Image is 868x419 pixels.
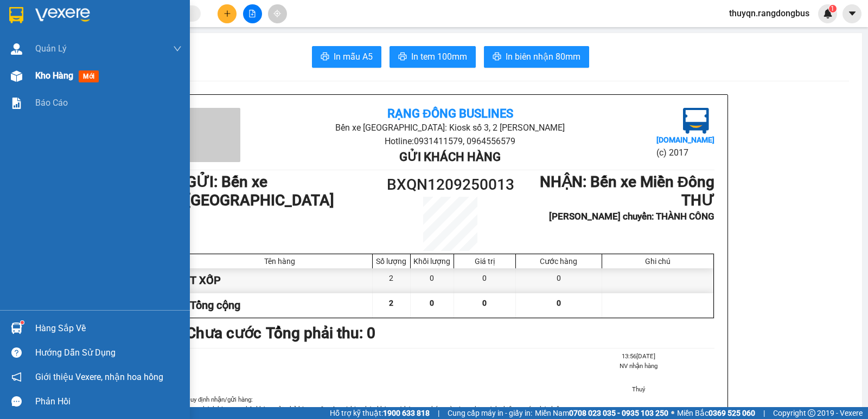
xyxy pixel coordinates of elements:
[266,324,375,342] b: Tổng phải thu: 0
[383,409,430,417] strong: 1900 633 818
[11,372,22,382] span: notification
[438,407,439,419] span: |
[563,361,714,371] li: NV nhận hàng
[430,299,434,307] span: 0
[9,10,26,22] span: Gửi:
[540,173,714,191] b: NHẬN : Bến xe Miền Đông
[218,4,237,23] button: plus
[390,46,476,68] button: printerIn tem 100mm
[605,257,711,266] div: Ghi chú
[9,7,23,23] img: logo-vxr
[535,407,668,419] span: Miền Nam
[9,9,119,35] div: Bến xe [GEOGRAPHIC_DATA]
[677,407,755,419] span: Miền Bắc
[274,121,626,134] li: Bến xe [GEOGRAPHIC_DATA]: Kiosk số 3, 2 [PERSON_NAME]
[273,10,281,17] span: aim
[373,268,411,293] div: 2
[516,268,602,293] div: 0
[35,70,73,81] span: Kho hàng
[516,191,714,210] h1: THƯ
[847,9,857,18] span: caret-down
[563,384,714,394] li: Thuỷ
[375,257,407,266] div: Số lượng
[190,299,240,312] span: Tổng cộng
[557,299,561,307] span: 0
[709,409,755,417] strong: 0369 525 060
[519,257,599,266] div: Cước hàng
[411,50,467,63] span: In tem 100mm
[173,44,182,53] span: down
[127,9,214,35] div: Bến xe Miền Đông
[808,409,815,417] span: copyright
[411,268,454,293] div: 0
[720,7,818,20] span: thuyqn.rangdongbus
[843,4,861,23] button: caret-down
[493,52,501,62] span: printer
[399,150,501,164] b: Gửi khách hàng
[312,46,381,68] button: printerIn mẫu A5
[11,396,22,407] span: message
[671,411,674,415] span: ⚪️
[11,323,22,334] img: warehouse-icon
[829,5,837,12] sup: 1
[190,257,369,266] div: Tên hàng
[35,394,182,410] div: Phản hồi
[334,50,373,63] span: In mẫu A5
[563,351,714,361] li: 13:56[DATE]
[127,48,196,86] span: THÀNH CÔNG
[248,10,256,17] span: file-add
[11,347,22,358] span: question-circle
[35,96,68,109] span: Báo cáo
[11,98,22,109] img: solution-icon
[831,5,834,12] span: 1
[763,407,765,419] span: |
[389,299,393,307] span: 2
[454,268,516,293] div: 0
[268,4,287,23] button: aim
[35,320,182,337] div: Hàng sắp về
[656,136,714,144] b: [DOMAIN_NAME]
[549,211,714,222] b: [PERSON_NAME] chuyển: THÀNH CÔNG
[274,134,626,148] li: Hotline: 0931411579, 0964556579
[187,268,373,293] div: T XỐP
[186,324,261,342] b: Chưa cước
[79,70,99,82] span: mới
[21,321,24,324] sup: 1
[330,407,430,419] span: Hỗ trợ kỹ thuật:
[387,107,513,120] b: Rạng Đông Buslines
[127,54,142,66] span: TC:
[398,52,407,62] span: printer
[35,345,182,361] div: Hướng dẫn sử dụng
[35,370,163,384] span: Giới thiệu Vexere, nhận hoa hồng
[656,146,714,159] li: (c) 2017
[413,257,451,266] div: Khối lượng
[482,299,487,307] span: 0
[224,10,231,17] span: plus
[569,409,668,417] strong: 0708 023 035 - 0935 103 250
[11,70,22,82] img: warehouse-icon
[127,10,153,22] span: Nhận:
[683,108,709,134] img: logo.jpg
[127,35,214,48] div: THƯ
[823,9,833,18] img: icon-new-feature
[448,407,532,419] span: Cung cấp máy in - giấy in:
[11,43,22,55] img: warehouse-icon
[457,257,513,266] div: Giá trị
[186,173,334,209] b: GỬI : Bến xe [GEOGRAPHIC_DATA]
[197,404,714,414] li: Khách hàng cam kết không gửi, chở hàng quốc cấm và hàng hóa không có hóa đơn chứng từ và tự chịu ...
[321,52,329,62] span: printer
[506,50,580,63] span: In biên nhận 80mm
[484,46,589,68] button: printerIn biên nhận 80mm
[243,4,262,23] button: file-add
[384,173,516,197] h1: BXQN1209250013
[35,42,67,55] span: Quản Lý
